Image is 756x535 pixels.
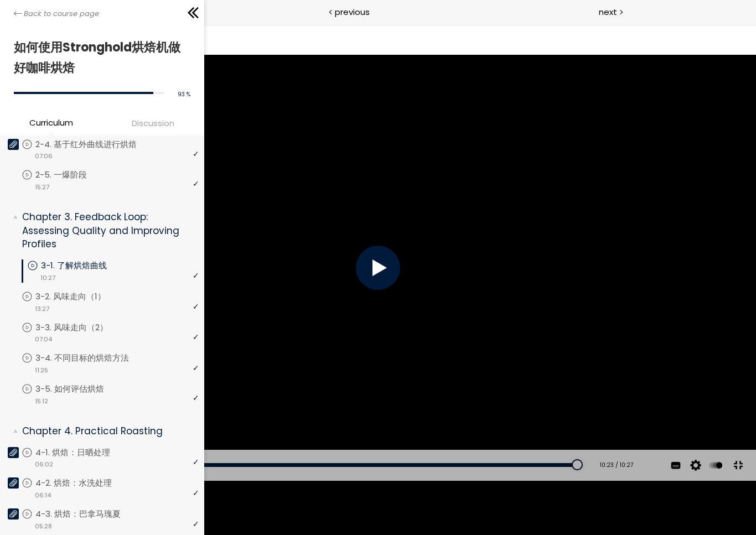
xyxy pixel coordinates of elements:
[41,259,129,272] p: 3-1. 了解烘焙曲线
[40,273,55,283] span: 10:27
[22,424,190,438] p: Chapter 4. Practical Roasting
[687,450,704,481] button: Video quality
[132,117,174,129] span: Discussion
[35,152,53,161] span: 07:06
[666,450,686,481] div: See available captions
[35,335,52,344] span: 07:04
[35,290,128,303] p: 3-2. 风味走向（1）
[178,90,190,98] span: 93 %
[35,183,49,192] span: 15:27
[599,6,617,18] span: next
[706,450,726,481] div: Change playback rate
[24,8,99,19] span: Back to course page
[35,446,132,459] p: 4-1. 烘焙：日晒处理
[667,450,684,481] button: Subtitles and Transcript
[35,477,134,489] p: 4-2. 烘焙：水洗处理
[335,6,370,18] span: previous
[591,461,633,470] div: 10:23 / 10:27
[14,8,99,19] a: Back to course page
[35,169,109,181] p: 2-5. 一爆阶段
[35,522,52,531] span: 05:28
[29,116,73,129] span: Curriculum
[22,210,190,251] p: Chapter 3. Feedback Loop: Assessing Quality and Improving Profiles
[35,366,48,375] span: 11:25
[35,460,53,469] span: 06:02
[35,491,51,500] span: 06:14
[35,352,151,364] p: 3-4. 不同目标的烘焙方法
[35,383,126,395] p: 3-5. 如何评估烘焙
[35,397,48,406] span: 15:12
[35,508,143,520] p: 4-3. 烘焙：巴拿马瑰夏
[14,37,185,79] h1: 如何使用Stronghold烘焙机做好咖啡烘焙
[707,450,724,481] button: Play back rate
[35,321,130,334] p: 3-3. 风味走向（2）
[35,138,159,150] p: 2-4. 基于红外曲线进行烘焙
[35,304,49,314] span: 13:27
